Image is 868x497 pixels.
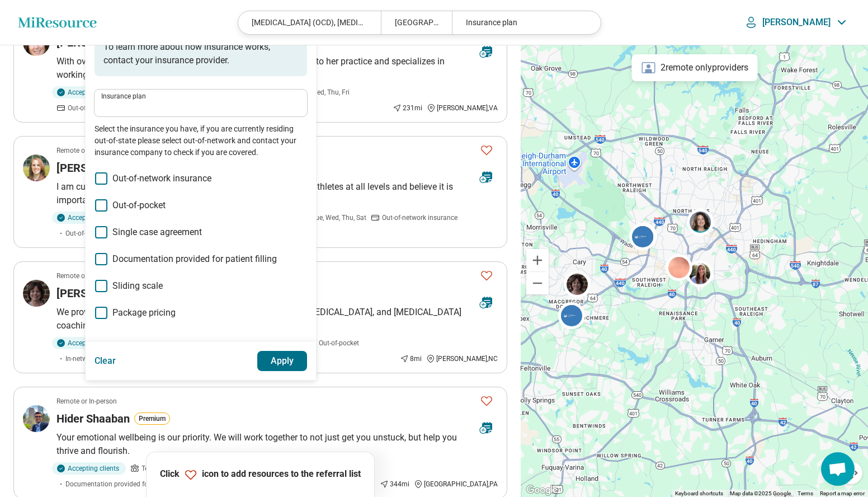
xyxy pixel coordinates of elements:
div: [GEOGRAPHIC_DATA] , PA [414,479,498,489]
button: Zoom out [526,272,549,294]
span: Out-of-network insurance [382,213,457,223]
p: Your emotional wellbeing is our priority. We will work together to not just get you unstuck, but ... [56,431,498,458]
p: Select the insurance you have, if you are currently residing out-of-state please select out-of-ne... [95,123,307,158]
div: 8 mi [400,354,422,364]
button: Apply [257,351,308,371]
div: 344 mi [380,479,409,489]
p: With over 20 years of expereince, [PERSON_NAME] welcomes you to her practice and specializes in w... [56,55,498,82]
a: Report a map error [820,490,865,496]
p: I am currently accepting patients! I have experience working with athletes at all levels and beli... [56,180,498,207]
button: Premium [134,412,170,425]
p: Click icon to add resources to the referral list [160,468,361,481]
div: Open chat [821,452,855,486]
span: Single case agreement [112,226,202,239]
p: Remote or In-person [56,271,117,281]
div: Accepting clients [52,462,126,475]
h3: [PERSON_NAME] [56,285,143,301]
div: Accepting clients [52,337,126,349]
span: Out-of-pocket [112,199,166,212]
span: Out-of-pocket [65,228,106,238]
p: Remote or In-person [56,396,117,406]
div: 2 remote only providers [631,54,757,81]
button: Favorite [475,264,498,287]
span: Out-of-network insurance [68,103,143,113]
span: Documentation provided for patient filling [112,252,277,266]
button: Clear [95,351,116,371]
p: We provide comprehensive [MEDICAL_DATA] services, targeted [MEDICAL_DATA], and [MEDICAL_DATA] coa... [56,306,498,332]
span: Teen, Young adults, Adults, Seniors (65 or older) [141,463,285,473]
span: Documentation provided for patient filling [65,479,192,489]
p: Remote only [56,146,94,156]
div: Accepting clients [52,212,126,224]
div: Accepting clients [52,86,126,99]
div: Insurance plan [452,11,594,34]
h3: [PERSON_NAME] [56,160,143,176]
label: Insurance plan [101,93,300,100]
div: [PERSON_NAME] , VA [427,103,498,113]
button: Zoom in [526,249,549,271]
div: [PERSON_NAME] , NC [426,354,498,364]
div: 231 mi [393,103,422,113]
span: In-network insurance [65,354,128,364]
div: [MEDICAL_DATA] (OCD), [MEDICAL_DATA] [238,11,380,34]
h3: Hider Shaaban [56,411,130,426]
button: Favorite [475,390,498,412]
p: [PERSON_NAME] [762,17,831,28]
span: Out-of-network insurance [112,172,211,185]
span: Sliding scale [112,279,163,293]
p: To learn more about how insurance works, contact your insurance provider. [103,40,298,67]
button: Favorite [475,139,498,162]
span: Package pricing [112,306,176,320]
span: Out-of-pocket [319,338,359,348]
span: Map data ©2025 Google [730,490,791,496]
a: Terms (opens in new tab) [798,490,813,496]
div: [GEOGRAPHIC_DATA], [GEOGRAPHIC_DATA] [381,11,452,34]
